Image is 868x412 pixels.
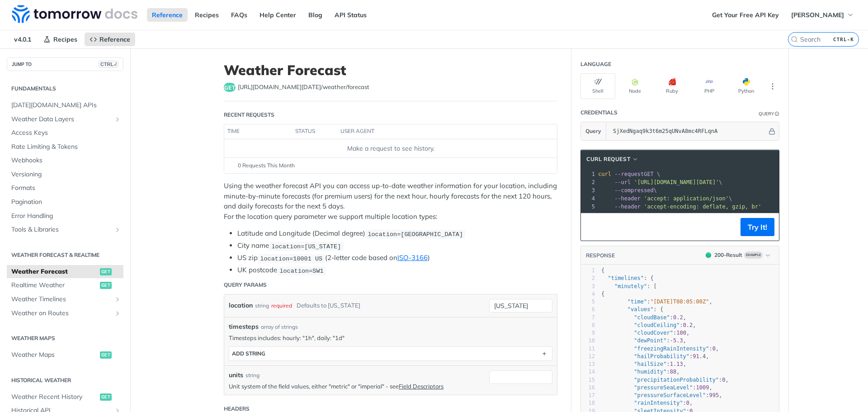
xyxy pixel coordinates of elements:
[100,282,112,289] span: get
[581,368,595,376] div: 14
[601,377,729,383] span: : ,
[190,8,224,22] a: Recipes
[614,204,641,210] span: --header
[7,223,123,237] a: Tools & LibrariesShow subpages for Tools & Libraries
[693,353,706,360] span: 91.4
[769,82,777,90] svg: More ellipsis
[581,399,595,407] div: 18
[775,112,779,116] i: Information
[581,298,595,306] div: 5
[399,383,443,390] a: Field Descriptors
[11,170,121,179] span: Versioning
[38,33,82,46] a: Recipes
[7,307,123,320] a: Weather on RoutesShow subpages for Weather on Routes
[686,400,689,406] span: 0
[581,203,596,211] div: 5
[601,283,657,289] span: : [
[714,251,742,259] div: 200 - Result
[614,195,641,202] span: --header
[683,322,693,328] span: 0.2
[224,124,292,139] th: time
[644,204,761,210] span: 'accept-encoding: deflate, gzip, br'
[744,251,763,259] span: Example
[759,110,779,117] div: QueryInformation
[100,268,112,275] span: get
[229,334,552,342] p: Timesteps includes: hourly: "1h", daily: "1d"
[601,346,719,352] span: : ,
[11,393,98,402] span: Weather Recent History
[766,80,779,93] button: More Languages
[11,281,98,290] span: Realtime Weather
[696,384,709,391] span: 1009
[601,298,712,305] span: : ,
[229,382,485,390] p: Unit system of the field values, either "metric" or "imperial" - see
[581,170,596,178] div: 1
[614,283,647,289] span: "minutely"
[581,122,606,140] button: Query
[791,36,798,43] svg: Search
[7,279,123,292] a: Realtime Weatherget
[237,265,557,275] li: UK postcode
[7,168,123,181] a: Versioning
[7,85,123,93] h2: Fundamentals
[237,241,557,251] li: City name
[580,109,618,117] div: Credentials
[634,353,689,360] span: "hailProbability"
[11,225,112,234] span: Tools & Libraries
[634,384,693,391] span: "pressureSeaLevel"
[580,60,611,68] div: Language
[255,8,301,22] a: Help Center
[634,369,666,375] span: "humidity"
[601,322,696,328] span: : ,
[634,322,679,328] span: "cloudCeiling"
[12,5,137,23] img: Tomorrow.io Weather API Docs
[226,8,252,22] a: FAQs
[614,179,631,185] span: --url
[11,212,121,221] span: Error Handling
[634,346,709,352] span: "freezingRainIntensity"
[581,353,595,360] div: 12
[650,298,709,305] span: "[DATE]T08:05:00Z"
[7,154,123,167] a: Webhooks
[279,267,323,274] span: location=SW1
[7,181,123,195] a: Formats
[114,226,121,233] button: Show subpages for Tools & Libraries
[581,283,595,290] div: 3
[673,337,683,344] span: 5.3
[614,187,654,194] span: --compressed
[229,322,259,331] span: timesteps
[581,392,595,399] div: 17
[585,220,598,234] button: Copy to clipboard
[581,186,596,194] div: 3
[767,127,777,136] button: Hide
[601,392,722,398] span: : ,
[601,337,686,344] span: : ,
[581,267,595,275] div: 1
[7,251,123,259] h2: Weather Forecast & realtime
[53,35,77,43] span: Recipes
[99,61,118,68] span: CTRL-/
[11,350,98,360] span: Weather Maps
[586,155,630,163] span: cURL Request
[100,393,112,401] span: get
[292,124,337,139] th: status
[581,376,595,384] div: 15
[670,337,673,344] span: -
[601,291,604,297] span: {
[581,275,595,282] div: 2
[224,181,557,222] p: Using the weather forecast API you can access up-to-date weather information for your location, i...
[581,290,595,298] div: 4
[722,377,725,383] span: 0
[692,73,726,99] button: PHP
[791,11,844,19] span: [PERSON_NAME]
[601,330,689,336] span: : ,
[11,142,121,152] span: Rate Limiting & Tokens
[741,218,774,236] button: Try It!
[729,73,764,99] button: Python
[260,255,322,262] span: location=10001 US
[644,195,729,202] span: 'accept: application/json'
[114,310,121,317] button: Show subpages for Weather on Routes
[229,347,552,360] button: ADD string
[7,265,123,279] a: Weather Forecastget
[7,113,123,126] a: Weather Data LayersShow subpages for Weather Data Layers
